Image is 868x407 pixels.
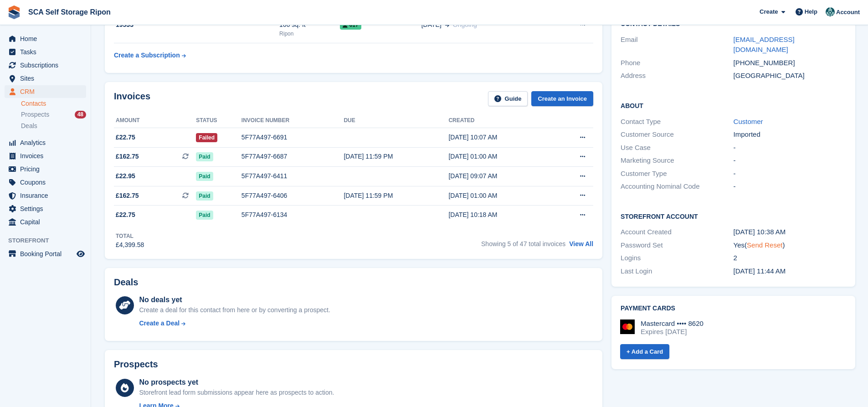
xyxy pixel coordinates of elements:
a: menu [5,247,86,260]
div: [PHONE_NUMBER] [734,58,846,68]
th: Amount [114,113,196,128]
div: Marketing Source [621,155,733,166]
div: - [734,155,846,166]
th: Due [344,113,448,128]
span: [DATE] [421,20,442,30]
div: No prospects yet [139,377,334,388]
div: Accounting Nominal Code [621,181,733,192]
div: Password Set [621,240,733,251]
span: CRM [20,85,75,98]
a: + Add a Card [620,344,669,359]
time: 2023-06-20 10:44:39 UTC [734,267,786,275]
div: 5F77A497-6411 [241,171,344,181]
div: Imported [734,129,846,140]
div: [GEOGRAPHIC_DATA] [734,71,846,81]
span: Help [805,7,817,16]
span: Deals [21,122,37,130]
a: Preview store [75,248,86,259]
div: Mastercard •••• 8620 [641,319,704,328]
th: Invoice number [241,113,344,128]
div: - [734,181,846,192]
div: Account Created [621,227,733,237]
a: menu [5,32,86,45]
a: menu [5,85,86,98]
span: Paid [196,211,213,220]
div: Ripon [279,30,340,38]
div: [DATE] 10:18 AM [448,210,552,220]
a: Prospects 48 [21,110,86,119]
span: Settings [20,202,75,215]
h2: Storefront Account [621,211,846,221]
div: Yes [734,240,846,251]
div: Customer Source [621,129,733,140]
span: £162.75 [116,152,139,161]
h2: Invoices [114,91,150,106]
a: [EMAIL_ADDRESS][DOMAIN_NAME] [734,36,795,54]
span: Tasks [20,46,75,58]
div: Create a deal for this contact from here or by converting a prospect. [139,305,330,315]
div: [DATE] 10:38 AM [734,227,846,237]
a: menu [5,163,86,175]
span: Capital [20,216,75,228]
a: Create a Subscription [114,47,186,64]
a: menu [5,72,86,85]
span: £162.75 [116,191,139,201]
img: Bethany Bloodworth [826,7,835,16]
div: [DATE] 10:07 AM [448,133,552,142]
h2: About [621,101,846,110]
div: 2 [734,253,846,263]
a: menu [5,202,86,215]
div: Expires [DATE] [641,328,704,336]
span: Paid [196,152,213,161]
a: SCA Self Storage Ripon [25,5,114,20]
span: £22.75 [116,133,135,142]
h2: Prospects [114,359,158,370]
span: Account [836,8,860,17]
span: Booking Portal [20,247,75,260]
div: - [734,169,846,179]
div: No deals yet [139,294,330,305]
a: Deals [21,121,86,131]
th: Created [448,113,552,128]
span: £22.95 [116,171,135,181]
span: Coupons [20,176,75,189]
span: Sites [20,72,75,85]
div: 5F77A497-6134 [241,210,344,220]
a: menu [5,176,86,189]
div: £4,399.58 [116,240,144,250]
a: menu [5,149,86,162]
div: Total [116,232,144,240]
a: menu [5,136,86,149]
div: Create a Subscription [114,51,180,60]
div: [DATE] 11:59 PM [344,191,448,201]
img: Mastercard Logo [620,319,635,334]
h2: Deals [114,277,138,288]
span: Pricing [20,163,75,175]
div: Address [621,71,733,81]
a: menu [5,189,86,202]
a: Create a Deal [139,319,330,328]
span: Invoices [20,149,75,162]
a: Guide [488,91,528,106]
div: 19533 [114,20,279,30]
div: [DATE] 09:07 AM [448,171,552,181]
div: Use Case [621,143,733,153]
div: [DATE] 11:59 PM [344,152,448,161]
span: Insurance [20,189,75,202]
div: Email [621,35,733,55]
span: Subscriptions [20,59,75,72]
th: Status [196,113,241,128]
div: Customer Type [621,169,733,179]
span: Home [20,32,75,45]
a: Send Reset [747,241,782,249]
a: menu [5,46,86,58]
a: Create an Invoice [531,91,593,106]
span: ( ) [745,241,785,249]
div: Storefront lead form submissions appear here as prospects to action. [139,388,334,397]
div: 5F77A497-6691 [241,133,344,142]
div: Create a Deal [139,319,180,328]
div: - [734,143,846,153]
a: menu [5,59,86,72]
span: Prospects [21,110,49,119]
span: £22.75 [116,210,135,220]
